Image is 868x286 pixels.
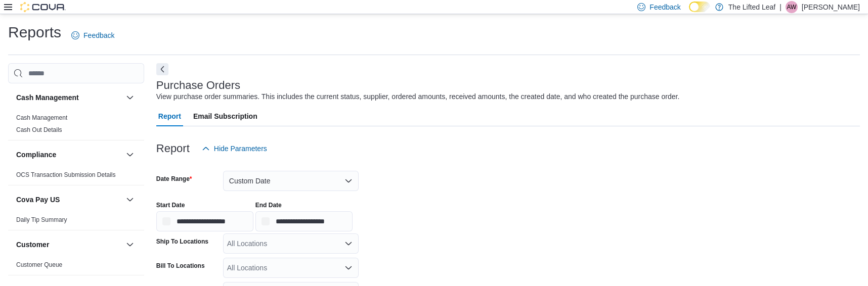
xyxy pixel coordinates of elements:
[8,112,144,140] div: Cash Management
[156,175,192,183] label: Date Range
[16,261,62,269] span: Customer Queue
[158,106,181,126] span: Report
[8,214,144,230] div: Cova Pay US
[16,92,122,103] button: Cash Management
[156,63,168,75] button: Next
[124,91,136,104] button: Cash Management
[786,1,798,13] div: Ashante Wright
[16,240,49,250] h3: Customer
[198,138,271,159] button: Hide Parameters
[16,171,116,178] a: OCS Transaction Submission Details
[344,264,353,272] button: Open list of options
[8,22,61,42] h1: Reports
[124,239,136,251] button: Customer
[16,171,116,179] span: OCS Transaction Submission Details
[156,201,185,209] label: Start Date
[255,201,282,209] label: End Date
[649,2,680,12] span: Feedback
[223,171,359,191] button: Custom Date
[16,216,67,223] a: Daily Tip Summary
[16,92,79,103] h3: Cash Management
[20,2,66,12] img: Cova
[124,194,136,206] button: Cova Pay US
[16,261,62,268] a: Customer Queue
[16,150,122,160] button: Compliance
[156,237,208,246] label: Ship To Locations
[8,169,144,185] div: Compliance
[255,211,353,231] input: Press the down key to open a popover containing a calendar.
[16,126,62,133] a: Cash Out Details
[193,106,257,126] span: Email Subscription
[344,240,353,248] button: Open list of options
[83,30,114,40] span: Feedback
[689,2,710,12] input: Dark Mode
[802,1,860,13] p: [PERSON_NAME]
[16,195,60,205] h3: Cova Pay US
[156,262,205,270] label: Bill To Locations
[689,12,689,13] span: Dark Mode
[156,91,680,102] div: View purchase order summaries. This includes the current status, supplier, ordered amounts, recei...
[67,25,118,45] a: Feedback
[728,1,775,13] p: The Lifted Leaf
[16,150,56,160] h3: Compliance
[16,195,122,205] button: Cova Pay US
[156,142,190,155] h3: Report
[787,1,796,13] span: AW
[8,259,144,275] div: Customer
[16,114,67,122] span: Cash Management
[16,240,122,250] button: Customer
[156,211,253,231] input: Press the down key to open a popover containing a calendar.
[124,149,136,161] button: Compliance
[779,1,782,13] p: |
[156,79,240,91] h3: Purchase Orders
[16,126,62,134] span: Cash Out Details
[16,216,67,224] span: Daily Tip Summary
[16,114,67,121] a: Cash Management
[214,144,267,154] span: Hide Parameters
